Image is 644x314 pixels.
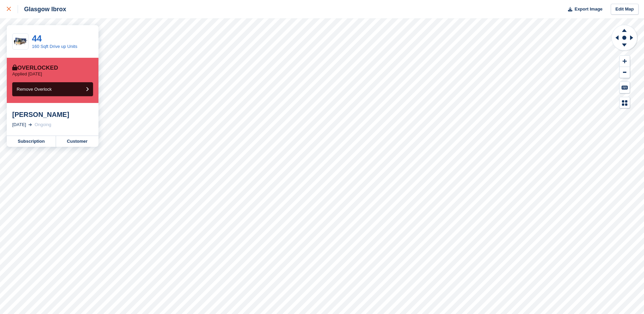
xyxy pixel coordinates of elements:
[12,121,26,128] div: [DATE]
[17,87,52,92] span: Remove Overlock
[620,67,630,78] button: Zoom Out
[12,71,42,77] p: Applied [DATE]
[7,136,56,147] a: Subscription
[32,44,77,49] a: 160 Sqft Drive up Units
[32,33,42,43] a: 44
[12,82,93,96] button: Remove Overlock
[29,123,32,126] img: arrow-right-light-icn-cde0832a797a2874e46488d9cf13f60e5c3a73dbe684e267c42b8395dfbc2abf.svg
[611,4,639,15] a: Edit Map
[35,121,51,128] div: Ongoing
[620,56,630,67] button: Zoom In
[564,4,603,15] button: Export Image
[620,97,630,108] button: Map Legend
[620,82,630,93] button: Keyboard Shortcuts
[56,136,98,147] a: Customer
[13,36,28,48] img: 20-ft-container%20(2).jpg
[12,110,93,119] div: [PERSON_NAME]
[18,5,66,13] div: Glasgow Ibrox
[574,6,602,13] span: Export Image
[12,65,58,71] div: Overlocked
